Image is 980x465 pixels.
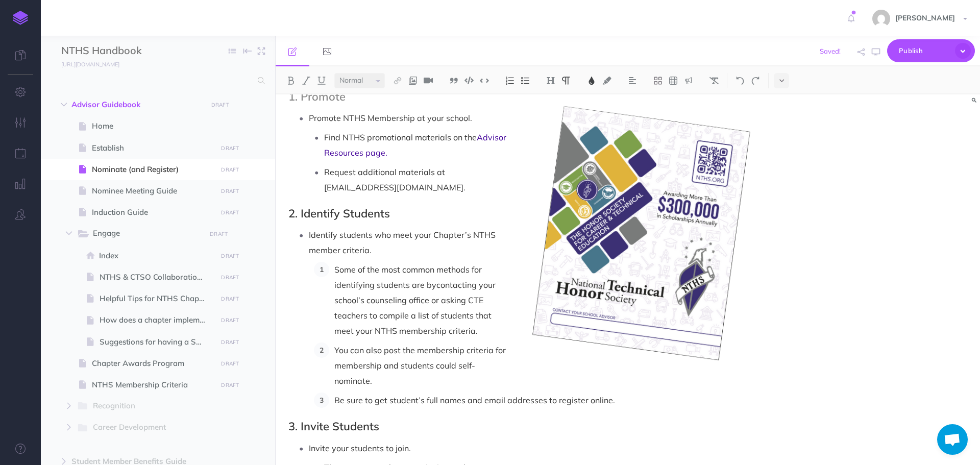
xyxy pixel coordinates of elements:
span: Establish [92,142,214,154]
img: Alignment dropdown menu button [628,77,637,85]
img: Add image button [408,77,418,85]
small: DRAFT [210,231,228,237]
button: DRAFT [217,358,243,370]
p: Some of the most common methods for identifying students are by [334,262,756,338]
button: DRAFT [217,185,243,197]
img: Unordered list button [521,77,530,85]
input: Search [61,71,252,90]
span: 3. Invite Students [288,419,379,433]
img: Code block button [464,77,474,84]
img: e15ca27c081d2886606c458bc858b488.jpg [872,10,890,28]
small: DRAFT [221,317,239,324]
img: Callout dropdown menu button [684,77,693,85]
span: How does a chapter implement the Core Four Objectives? [100,314,214,326]
button: DRAFT [217,379,243,391]
img: Redo [751,77,760,85]
span: . [385,148,387,158]
span: Be sure to get student’s full names and email addresses to register online. [334,395,615,405]
img: Ordered list button [505,77,514,85]
img: Paragraph button [561,77,571,85]
span: 1. Promote [288,89,346,104]
span: Suggestions for having a Successful Chapter [100,336,214,348]
img: Headings dropdown button [546,77,555,85]
img: Clear styles button [709,77,719,85]
span: You can also post the membership criteria for membership and students could self-nominate. [334,345,508,386]
button: DRAFT [207,99,233,111]
span: Nominate (and Register) [92,163,214,176]
span: Identify students who meet your Chapter’s NTHS member criteria. [309,230,498,255]
small: DRAFT [221,339,239,346]
span: Saved! [820,47,841,55]
small: DRAFT [221,274,239,281]
small: DRAFT [221,188,239,194]
div: Open chat [937,424,968,455]
button: DRAFT [217,293,243,305]
button: DRAFT [217,142,243,154]
small: DRAFT [221,145,239,152]
img: Undo [736,77,745,85]
button: DRAFT [206,228,232,240]
span: Induction Guide [92,206,214,218]
span: Invite your students to join. [309,443,411,453]
img: Create table button [669,77,678,85]
button: DRAFT [217,250,243,262]
img: Text background color button [602,77,611,85]
img: BG7ZB4AnjdblmjyxlwE5.png [522,100,756,373]
small: DRAFT [221,296,239,302]
button: DRAFT [217,207,243,218]
input: Documentation Name [61,43,181,59]
span: Home [92,120,214,132]
img: Link button [393,77,402,85]
button: DRAFT [217,336,243,348]
img: Bold button [286,77,296,85]
span: Engage [93,227,199,240]
img: Underline button [317,77,326,85]
span: Nominee Meeting Guide [92,185,214,197]
img: Blockquote button [449,77,458,85]
span: Career Development [93,421,199,434]
small: DRAFT [221,253,239,259]
img: Add video button [424,77,433,85]
span: NTHS & CTSO Collaboration Guide [100,271,214,283]
button: DRAFT [217,314,243,326]
span: Advisor Guidebook [71,99,201,111]
small: [URL][DOMAIN_NAME] [61,61,119,68]
button: DRAFT [217,272,243,283]
img: Inline code button [480,77,489,84]
small: DRAFT [221,382,239,388]
img: logo-mark.svg [13,11,28,25]
span: Publish [899,43,950,59]
span: Find NTHS promotional materials on the [324,132,477,142]
span: Index [99,250,214,262]
img: Text color button [587,77,596,85]
button: Publish [887,39,975,62]
small: DRAFT [221,166,239,173]
small: DRAFT [221,360,239,367]
small: DRAFT [211,102,229,108]
span: 2. Identify Students [288,206,390,221]
a: [URL][DOMAIN_NAME] [41,59,130,69]
small: DRAFT [221,209,239,216]
span: Request additional materials at [EMAIL_ADDRESS][DOMAIN_NAME]. [324,167,465,192]
span: [PERSON_NAME] [890,13,960,22]
span: Helpful Tips for NTHS Chapter Officers [100,292,214,305]
span: Promote NTHS Membership at your school. [309,113,472,123]
button: DRAFT [217,164,243,176]
span: Chapter Awards Program [92,357,214,370]
span: Recognition [93,400,199,413]
img: Italic button [302,77,311,85]
span: NTHS Membership Criteria [92,379,214,391]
